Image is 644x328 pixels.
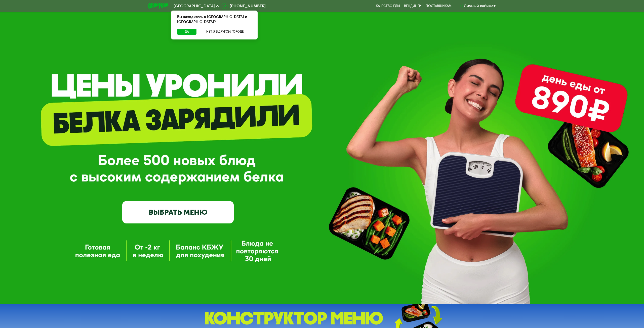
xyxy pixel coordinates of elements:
a: ВЫБРАТЬ МЕНЮ [122,201,234,223]
button: Да [177,29,196,35]
span: [GEOGRAPHIC_DATA] [174,4,215,8]
div: Личный кабинет [464,3,496,9]
a: [PHONE_NUMBER] [222,3,266,9]
a: Качество еды [376,4,400,8]
button: Нет, я в другом городе [198,29,252,35]
a: Вендинги [404,4,422,8]
div: Вы находитесь в [GEOGRAPHIC_DATA] и [GEOGRAPHIC_DATA]? [171,11,258,29]
div: поставщикам [426,4,452,8]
